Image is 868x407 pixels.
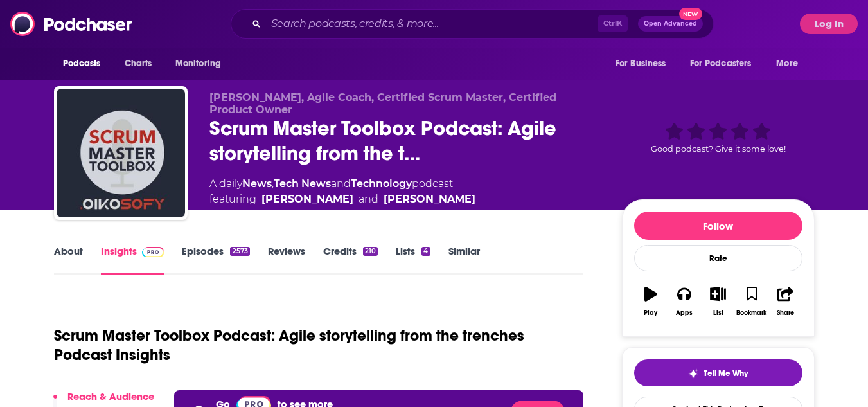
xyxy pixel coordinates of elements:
[351,177,412,190] a: Technology
[644,309,657,317] div: Play
[209,91,556,116] span: [PERSON_NAME], Agile Coach, Certified Scrum Master, Certified Product Owner
[448,245,480,275] a: Similar
[268,245,305,275] a: Reviews
[682,51,770,76] button: open menu
[63,55,101,73] span: Podcasts
[616,55,666,73] span: For Business
[713,309,723,317] div: List
[421,247,430,256] div: 4
[359,192,378,207] span: and
[651,144,786,154] span: Good podcast? Give it some love!
[242,177,272,190] a: News
[701,278,734,325] button: List
[644,21,697,27] span: Open Advanced
[166,51,238,76] button: open menu
[607,51,682,76] button: open menu
[272,177,274,190] span: ,
[767,51,814,76] button: open menu
[101,245,164,275] a: InsightsPodchaser Pro
[209,176,475,207] div: A daily podcast
[175,55,221,73] span: Monitoring
[634,212,802,240] button: Follow
[704,368,748,379] span: Tell Me Why
[638,16,703,32] button: Open AdvancedNew
[736,309,766,317] div: Bookmark
[679,8,702,20] span: New
[598,15,628,32] span: Ctrl K
[396,245,430,275] a: Lists4
[125,55,152,73] span: Charts
[261,192,353,207] a: [PERSON_NAME]
[142,247,164,257] img: Podchaser Pro
[776,55,798,73] span: More
[182,245,249,275] a: Episodes2573
[54,326,574,365] h1: Scrum Master Toolbox Podcast: Agile storytelling from the trenches Podcast Insights
[735,278,768,325] button: Bookmark
[634,359,802,386] button: tell me why sparkleTell Me Why
[54,51,118,76] button: open menu
[634,245,802,271] div: Rate
[800,14,858,34] button: Log In
[768,278,802,325] button: Share
[67,390,154,402] p: Reach & Audience
[231,9,714,39] div: Search podcasts, credits, & more...
[634,278,668,325] button: Play
[622,91,815,184] div: Good podcast? Give it some love!
[688,368,698,379] img: tell me why sparkle
[323,245,378,275] a: Credits210
[331,177,351,190] span: and
[690,55,752,73] span: For Podcasters
[57,89,185,217] img: Scrum Master Toolbox Podcast: Agile storytelling from the trenches
[676,309,693,317] div: Apps
[209,192,475,207] span: featuring
[384,192,475,207] a: [PERSON_NAME]
[54,245,83,275] a: About
[777,309,794,317] div: Share
[363,247,378,256] div: 210
[10,12,134,36] img: Podchaser - Follow, Share and Rate Podcasts
[116,51,160,76] a: Charts
[668,278,701,325] button: Apps
[274,177,331,190] a: Tech News
[230,247,249,256] div: 2573
[266,14,598,34] input: Search podcasts, credits, & more...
